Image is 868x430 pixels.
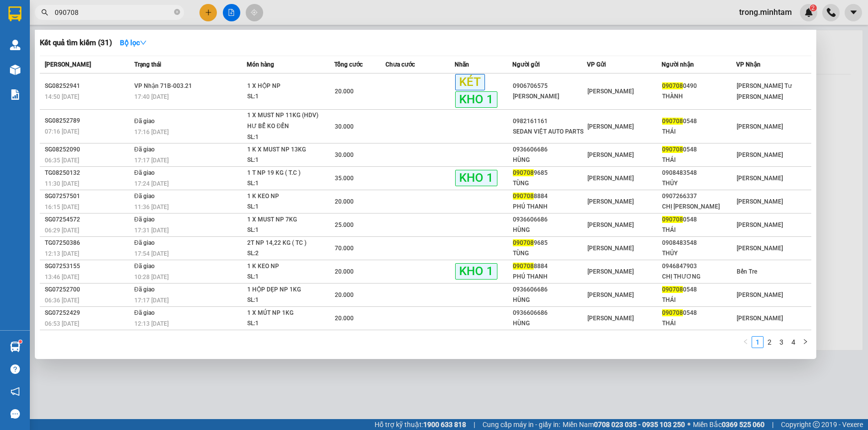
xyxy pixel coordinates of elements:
[335,151,354,158] span: 30.000
[45,61,91,68] span: [PERSON_NAME]
[134,204,169,211] span: 11:36 [DATE]
[134,227,169,234] span: 17:31 [DATE]
[174,9,180,15] span: close-circle
[247,91,322,102] div: SL: 1
[513,202,586,212] div: PHÚ THANH
[247,318,322,329] div: SL: 1
[174,8,180,17] span: close-circle
[662,82,683,89] span: 090708
[737,245,783,252] span: [PERSON_NAME]
[10,65,20,75] img: warehouse-icon
[662,116,736,127] div: 0548
[662,155,736,165] div: THÁI
[247,248,322,259] div: SL: 2
[513,261,586,272] div: 8884
[737,221,783,228] span: [PERSON_NAME]
[662,127,736,137] div: THÁI
[743,339,749,345] span: left
[120,39,147,47] strong: Bộ lọc
[662,248,736,259] div: THỦY
[787,336,799,348] li: 4
[737,268,757,275] span: Bến Tre
[335,123,354,130] span: 30.000
[513,91,586,102] div: [PERSON_NAME]
[247,238,322,249] div: 2T NP 14,22 KG ( TC )
[45,81,131,91] div: SG08252941
[140,39,147,46] span: down
[587,221,634,228] span: [PERSON_NAME]
[752,336,764,348] li: 1
[737,82,792,100] span: [PERSON_NAME] Tư [PERSON_NAME]
[247,110,322,132] div: 1 X MUST NP 11KG (HDV) HƯ BỂ KO ĐỀN
[45,144,131,155] div: SG08252090
[513,155,586,165] div: HÙNG
[45,204,79,211] span: 16:15 [DATE]
[662,295,736,305] div: THÁI
[134,320,169,327] span: 12:13 [DATE]
[513,318,586,329] div: HÙNG
[8,6,21,21] img: logo-vxr
[45,215,131,225] div: SG07254572
[112,35,155,51] button: Bộ lọcdown
[737,291,783,298] span: [PERSON_NAME]
[45,285,131,295] div: SG07252700
[45,93,79,100] span: 14:50 [DATE]
[134,297,169,304] span: 17:17 [DATE]
[587,291,634,298] span: [PERSON_NAME]
[662,308,736,318] div: 0548
[247,61,274,68] span: Món hàng
[662,285,736,295] div: 0548
[662,118,683,125] span: 090708
[455,170,497,186] span: KHO 1
[513,295,586,305] div: HÙNG
[513,215,586,225] div: 0936606686
[587,268,634,275] span: [PERSON_NAME]
[45,157,79,164] span: 06:35 [DATE]
[662,81,736,91] div: 0490
[134,239,155,246] span: Đã giao
[737,198,783,205] span: [PERSON_NAME]
[587,88,634,95] span: [PERSON_NAME]
[455,91,497,108] span: KHO 1
[736,61,761,68] span: VP Nhận
[740,336,752,348] li: Previous Page
[335,175,354,182] span: 35.000
[587,175,634,182] span: [PERSON_NAME]
[737,151,783,158] span: [PERSON_NAME]
[662,309,683,316] span: 090708
[134,129,169,136] span: 17:16 [DATE]
[247,155,322,166] div: SL: 1
[512,61,540,68] span: Người gửi
[386,61,415,68] span: Chưa cước
[247,295,322,306] div: SL: 1
[134,250,169,257] span: 17:54 [DATE]
[513,169,534,176] span: 090708
[587,61,606,68] span: VP Gửi
[513,178,586,189] div: TÙNG
[455,263,497,280] span: KHO 1
[752,337,763,348] a: 1
[513,116,586,127] div: 0982161161
[587,245,634,252] span: [PERSON_NAME]
[740,336,752,348] button: left
[662,61,694,68] span: Người nhận
[10,89,20,100] img: solution-icon
[45,261,131,272] div: SG07253155
[335,291,354,298] span: 20.000
[662,261,736,272] div: 0946847903
[45,250,79,257] span: 12:13 [DATE]
[662,144,736,155] div: 0548
[45,116,131,126] div: SG08252789
[737,123,783,130] span: [PERSON_NAME]
[247,308,322,319] div: 1 X MÚT NP 1KG
[764,337,775,348] a: 2
[788,337,799,348] a: 4
[776,337,787,348] a: 3
[10,409,20,419] span: message
[247,132,322,143] div: SL: 1
[662,238,736,248] div: 0908483548
[662,225,736,235] div: THÁI
[587,198,634,205] span: [PERSON_NAME]
[134,286,155,293] span: Đã giao
[247,191,322,202] div: 1 K KEO NP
